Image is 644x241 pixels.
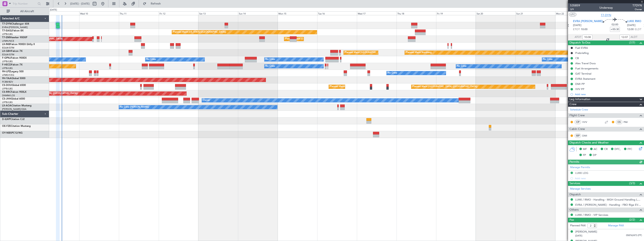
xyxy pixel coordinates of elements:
[574,120,581,124] div: CP
[2,57,27,59] a: F-GPNJFalcon 900EX
[2,70,24,73] a: 9H-LPZLegacy 500
[70,2,90,6] span: [DATE] - [DATE]
[569,208,579,212] span: Others
[575,35,581,39] span: ATOT
[575,234,582,237] span: [DATE]
[2,50,22,52] a: LX-GBHFalcon 7X
[2,84,12,87] span: CS-DOU
[574,133,581,138] div: ISP
[573,23,581,27] span: [DATE]
[575,46,588,50] div: Fuel EVRA
[582,134,592,138] a: DMI
[265,63,275,69] div: No Crew
[147,2,165,5] span: Refresh
[5,8,45,15] button: All Aircraft
[608,224,624,228] a: Manage PAX
[50,8,57,12] div: [DATE]
[141,0,166,7] button: Refresh
[2,125,31,127] a: OE-FZECitation Mustang
[2,36,27,39] a: T7-EMIHawker 900XP
[570,3,580,8] span: 535859
[2,108,26,111] a: [PERSON_NAME]/QSA
[569,13,576,16] button: UTC
[2,118,10,121] span: D-ILWP
[569,218,574,222] span: Pax
[2,39,14,43] a: LFMN/NCE
[543,56,553,63] div: No Crew
[575,87,584,91] div: VVV PP
[2,46,14,49] a: EDLW/DTM
[569,97,590,102] span: Leg Information
[569,140,609,145] span: Dispatch Checks and Weather
[397,11,436,15] div: Thu 18
[635,27,641,32] span: ELDT
[583,153,586,157] span: FP
[159,11,198,15] div: Fri 12
[575,62,596,65] div: Alex Travel Docs
[2,101,13,104] a: LFPB/LBG
[2,60,13,63] a: LFPB/LBG
[2,53,14,56] a: EDLW/DTM
[2,64,11,66] span: F-HECD
[2,125,11,127] span: OE-FZE
[624,120,633,124] a: PAV
[198,11,238,15] div: Sat 13
[2,104,12,107] span: LX-AOA
[2,84,26,87] a: CS-DOUGlobal 6500
[601,13,611,17] span: T7-DYN
[2,98,11,100] span: CS-JHH
[575,72,591,75] div: GAT Terminal
[629,217,635,222] span: (2/2)
[569,181,580,186] span: Services
[629,40,635,45] span: (7/7)
[573,27,580,32] span: ETOT
[555,11,595,15] div: Mon 22
[2,91,11,93] span: CS-RRC
[203,97,210,103] div: Owner
[612,23,618,27] span: 02:00
[2,104,32,107] a: LX-AOACitation Mustang
[569,40,590,45] span: Dispatch To-Dos
[173,29,226,35] div: Planned Maint [US_STATE] ([GEOGRAPHIC_DATA])
[575,213,608,217] a: LUKK / RMO - VIP Services
[581,27,587,32] span: 10:00
[2,91,26,93] a: CS-RRCFalcon 900LX
[40,11,79,15] div: Tue 9
[632,8,642,11] span: Owner
[2,30,24,32] a: T7-EAGLFalcon 8X
[569,192,581,197] span: Dispatch
[2,64,22,66] a: F-HECDFalcon 7X
[412,84,477,90] div: Planned Maint [GEOGRAPHIC_DATA] ([GEOGRAPHIC_DATA])
[632,3,642,8] span: T7DYN
[11,10,44,13] span: All Aircraft
[388,70,397,76] div: No Crew
[146,56,156,63] div: No Crew
[604,147,608,151] span: CR
[569,113,585,118] span: Flight Crew
[631,35,637,39] span: ALDT
[2,118,25,121] a: D-ILWPCitation CJ2
[569,127,585,132] span: Cabin Crew
[265,56,275,63] div: No Crew
[575,82,585,86] div: DMI PP
[119,11,159,15] div: Thu 11
[345,50,410,56] div: Planned Maint [GEOGRAPHIC_DATA] ([GEOGRAPHIC_DATA])
[616,120,623,124] div: CS
[2,70,10,73] span: 9H-LPZ
[575,230,597,234] div: [PERSON_NAME]
[573,19,603,24] span: EVRA [PERSON_NAME]
[575,77,595,81] div: EVRA Statement
[2,30,12,32] span: T7-EAGL
[575,56,579,60] div: CB
[570,108,588,112] a: Schedule Crew
[2,33,13,36] a: LFPB/LBG
[2,43,35,46] a: LX-INBFalcon 900EX EASy II
[406,50,432,56] div: Planned Maint Nurnberg
[457,63,466,69] div: No Crew
[2,87,13,90] a: LFPB/LBG
[627,19,641,24] span: LUKK RMO
[627,27,634,32] span: 12:00
[120,104,149,110] div: No Crew [PERSON_NAME]
[79,11,119,15] div: Wed 10
[2,77,11,80] span: 9H-YAA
